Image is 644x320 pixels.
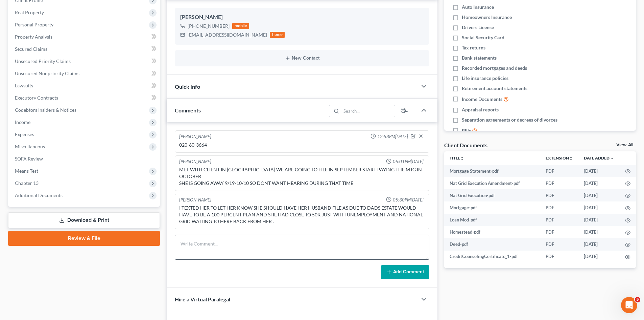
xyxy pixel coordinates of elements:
span: Separation agreements or decrees of divorces [462,116,557,123]
span: Quick Info [175,83,200,90]
i: expand_more [610,156,614,161]
input: Search... [341,105,395,117]
div: [PHONE_NUMBER] [188,23,230,29]
button: Add Comment [381,265,429,279]
a: Unsecured Priority Claims [9,55,160,67]
a: Date Added expand_more [584,155,614,161]
div: [EMAIL_ADDRESS][DOMAIN_NAME] [188,31,267,38]
a: Extensionunfold_more [546,155,573,161]
td: [DATE] [578,165,620,177]
td: [DATE] [578,226,620,238]
div: MET WITH CLIENT IN [GEOGRAPHIC_DATA] WE ARE GOING TO FILE IN SEPTEMBER START PAYING THE MTG IN OC... [179,166,425,187]
span: Income Documents [462,96,502,103]
span: Retirement account statements [462,85,527,92]
td: [DATE] [578,201,620,214]
span: Real Property [15,9,44,15]
span: Codebtors Insiders & Notices [15,107,76,113]
span: Bills [462,127,471,134]
td: PDF [540,177,578,189]
span: Bank statements [462,55,497,61]
span: Unsecured Priority Claims [15,58,71,64]
i: unfold_more [460,156,464,161]
td: [DATE] [578,214,620,226]
span: 12:58PM[DATE] [377,133,408,140]
a: Download & Print [8,212,160,228]
div: [PERSON_NAME] [180,13,424,21]
td: Mortgage Statement-pdf [444,165,540,177]
a: Secured Claims [9,43,160,55]
td: [DATE] [578,251,620,263]
span: Property Analysis [15,34,52,40]
a: Unsecured Nonpriority Claims [9,67,160,80]
span: Homeowners Insurance [462,14,512,21]
td: Mortgage-pdf [444,201,540,214]
a: Property Analysis [9,31,160,43]
div: home [270,32,285,38]
span: Tax returns [462,44,485,51]
td: PDF [540,214,578,226]
iframe: Intercom live chat [621,297,637,313]
a: Titleunfold_more [450,155,464,161]
span: Executory Contracts [15,95,58,101]
span: 05:30PM[DATE] [393,197,424,203]
span: Means Test [15,168,38,174]
td: PDF [540,189,578,201]
td: PDF [540,201,578,214]
td: [DATE] [578,238,620,250]
td: PDF [540,226,578,238]
span: 05:01PM[DATE] [393,158,424,165]
span: SOFA Review [15,156,43,162]
div: [PERSON_NAME] [179,197,211,203]
a: View All [616,143,633,147]
td: CreditCounselingCertificate_1-pdf [444,251,540,263]
span: Lawsuits [15,83,33,88]
td: Nat Grid Execution-pdf [444,189,540,201]
span: Comments [175,107,201,113]
span: Personal Property [15,22,53,27]
div: Client Documents [444,142,487,149]
a: Executory Contracts [9,92,160,104]
td: [DATE] [578,177,620,189]
a: Lawsuits [9,80,160,92]
div: I TEXTED HER TO LET HER KNOW SHE SHOULD HAVE HER HUSBAND FILE AS DUE TO DADS ESTATE WOULD HAVE TO... [179,205,425,225]
button: New Contact [180,56,424,61]
span: Drivers License [462,24,494,31]
td: PDF [540,251,578,263]
td: Deed-pdf [444,238,540,250]
td: Homestead-pdf [444,226,540,238]
span: Social Security Card [462,34,504,41]
div: [PERSON_NAME] [179,133,211,140]
span: Life insurance policies [462,75,508,82]
span: Miscellaneous [15,144,45,149]
span: Additional Documents [15,192,63,198]
div: mobile [232,23,249,29]
a: SOFA Review [9,153,160,165]
span: Chapter 13 [15,180,39,186]
div: [PERSON_NAME] [179,158,211,165]
a: Review & File [8,231,160,246]
span: Expenses [15,131,34,137]
span: Unsecured Nonpriority Claims [15,70,79,76]
span: 5 [635,297,640,302]
td: [DATE] [578,189,620,201]
i: unfold_more [569,156,573,161]
span: Hire a Virtual Paralegal [175,296,230,302]
span: Appraisal reports [462,106,499,113]
span: Secured Claims [15,46,47,52]
td: Nat Grid Execution Amendment-pdf [444,177,540,189]
span: Auto Insurance [462,4,494,10]
span: Recorded mortgages and deeds [462,65,527,71]
span: Income [15,119,30,125]
div: 020-60-3664 [179,142,425,148]
td: Loan Mod-pdf [444,214,540,226]
td: PDF [540,165,578,177]
td: PDF [540,238,578,250]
